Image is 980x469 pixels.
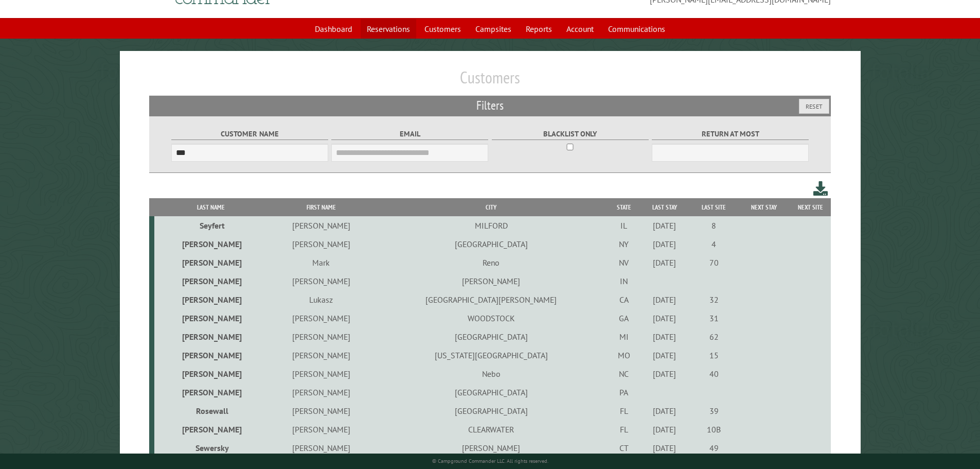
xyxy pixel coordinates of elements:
td: Mark [268,253,375,272]
th: Last Name [154,198,268,216]
td: Lukasz [268,290,375,309]
td: [PERSON_NAME] [268,402,375,420]
a: Customers [418,19,467,39]
a: Dashboard [309,19,359,39]
label: Customer Name [171,128,328,140]
td: Sewersky [154,439,268,457]
td: [PERSON_NAME] [154,253,268,272]
div: [DATE] [642,424,688,435]
td: CA [608,290,640,309]
td: Reno [375,253,608,272]
td: PA [608,383,640,402]
td: NC [608,364,640,383]
div: [DATE] [642,332,688,342]
td: [PERSON_NAME] [154,235,268,253]
td: FL [608,402,640,420]
td: [PERSON_NAME] [268,439,375,457]
td: [PERSON_NAME] [154,272,268,290]
td: FL [608,420,640,439]
td: [PERSON_NAME] [154,383,268,402]
small: © Campground Commander LLC. All rights reserved. [432,458,548,464]
td: 32 [689,290,738,309]
div: [DATE] [642,239,688,249]
div: [DATE] [642,257,688,268]
th: Last Site [689,198,738,216]
td: CT [608,439,640,457]
td: WOODSTOCK [375,309,608,327]
td: 62 [689,327,738,346]
td: MI [608,327,640,346]
div: [DATE] [642,220,688,231]
td: [PERSON_NAME] [268,272,375,290]
td: Seyfert [154,216,268,235]
td: [PERSON_NAME] [268,420,375,439]
td: 31 [689,309,738,327]
a: Communications [602,19,671,39]
td: [PERSON_NAME] [268,327,375,346]
td: [PERSON_NAME] [154,309,268,327]
th: Next Site [790,198,831,216]
td: NY [608,235,640,253]
th: First Name [268,198,375,216]
td: IL [608,216,640,235]
div: [DATE] [642,350,688,360]
a: Reservations [361,19,416,39]
td: [GEOGRAPHIC_DATA] [375,327,608,346]
td: GA [608,309,640,327]
th: Last Stay [640,198,690,216]
label: Return at most [652,128,809,140]
div: [DATE] [642,406,688,416]
div: [DATE] [642,443,688,453]
td: [PERSON_NAME] [154,364,268,383]
td: 39 [689,402,738,420]
td: [PERSON_NAME] [268,383,375,402]
a: Campsites [469,19,518,39]
td: 49 [689,439,738,457]
td: CLEARWATER [375,420,608,439]
div: [DATE] [642,369,688,379]
td: [PERSON_NAME] [375,272,608,290]
div: [DATE] [642,294,688,305]
td: [GEOGRAPHIC_DATA] [375,402,608,420]
td: NV [608,253,640,272]
th: State [608,198,640,216]
td: MO [608,346,640,364]
td: [PERSON_NAME] [268,309,375,327]
td: 15 [689,346,738,364]
td: [GEOGRAPHIC_DATA][PERSON_NAME] [375,290,608,309]
a: Download this customer list (.csv) [813,179,828,198]
td: [PERSON_NAME] [375,439,608,457]
h2: Filters [149,96,831,115]
button: Reset [799,99,829,114]
td: [PERSON_NAME] [268,216,375,235]
td: IN [608,272,640,290]
td: 8 [689,216,738,235]
td: [US_STATE][GEOGRAPHIC_DATA] [375,346,608,364]
td: [GEOGRAPHIC_DATA] [375,383,608,402]
td: [PERSON_NAME] [268,364,375,383]
h1: Customers [149,67,831,96]
div: [DATE] [642,313,688,323]
td: [PERSON_NAME] [154,290,268,309]
label: Email [331,128,488,140]
a: Account [560,19,600,39]
td: 4 [689,235,738,253]
td: Rosewall [154,402,268,420]
th: City [375,198,608,216]
td: [PERSON_NAME] [154,346,268,364]
td: [PERSON_NAME] [154,327,268,346]
th: Next Stay [738,198,790,216]
td: 70 [689,253,738,272]
td: 40 [689,364,738,383]
a: Reports [520,19,558,39]
td: [PERSON_NAME] [154,420,268,439]
td: Nebo [375,364,608,383]
td: MILFORD [375,216,608,235]
label: Blacklist only [492,128,649,140]
td: [GEOGRAPHIC_DATA] [375,235,608,253]
td: [PERSON_NAME] [268,235,375,253]
td: 10B [689,420,738,439]
td: [PERSON_NAME] [268,346,375,364]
